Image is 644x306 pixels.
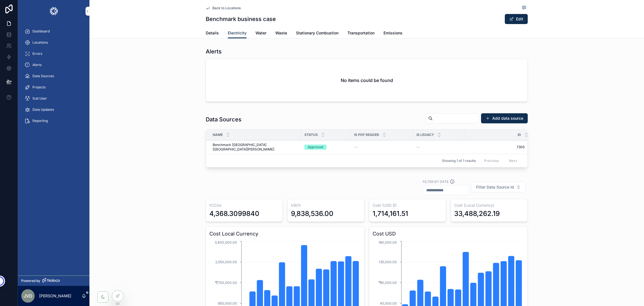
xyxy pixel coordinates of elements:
a: Benchmark [GEOGRAPHIC_DATA] [GEOGRAPHIC_DATA][PERSON_NAME] [213,143,298,152]
a: Data Updates [21,105,86,115]
tspan: 135,000.00 [379,260,397,264]
tspan: 180,000.00 [378,240,397,244]
span: Errors [32,51,42,56]
a: Back to Locations [206,6,241,10]
span: -- [416,145,420,149]
a: Dashboard [21,26,86,36]
a: -- [354,145,410,149]
div: scrollable content [18,22,89,133]
span: Dashboard [32,29,50,34]
tspan: 3,400,000.00 [215,240,237,244]
span: JVd [23,293,32,299]
span: Transportation [347,30,375,36]
img: App logo [49,7,58,16]
h3: Cost (Local Currency) [454,203,524,208]
tspan: 90,000.00 [380,281,397,285]
span: Alerts [32,63,42,67]
div: 1,714,161.51 [373,209,408,218]
a: Emissions [383,28,402,39]
h1: Data Sources [206,116,241,123]
tspan: $ [378,281,382,283]
tspan: 2,550,000.00 [215,260,237,264]
span: Details [206,30,219,36]
span: Sub User [32,96,47,101]
div: 33,488,262.19 [454,209,500,218]
label: Filter by Date [423,179,449,184]
a: Electricity [228,28,247,39]
a: Transportation [347,28,375,39]
span: Filter Data Source Id [476,184,514,190]
tspan: 45,000.00 [380,301,397,305]
a: Approved [304,145,347,150]
span: Data Sources [32,74,54,78]
a: -- [416,145,461,149]
div: 9,838,536.00 [291,209,333,218]
a: Water [255,28,266,39]
span: Locations [32,40,48,45]
span: Powered by [21,279,40,283]
h1: Benchmark business case [206,15,276,23]
div: Approved [308,145,323,150]
tspan: 850,000.00 [218,301,237,305]
div: 4,368.3099840 [209,209,259,218]
h3: kW/h [291,203,361,208]
a: Alerts [21,60,86,70]
a: Waste [275,28,287,39]
button: Edit [505,14,528,24]
a: Data Sources [21,71,86,81]
span: Electricity [228,30,247,36]
h3: tCO2e [209,203,279,208]
h3: Cost Local Currency [209,230,361,238]
button: Add data source [481,113,528,123]
a: Projects [21,82,86,92]
h3: Cost (USD $) [373,203,442,208]
h3: Cost USD [373,230,524,238]
p: [PERSON_NAME] [39,293,71,299]
a: 7305 [464,145,525,149]
span: -- [354,145,357,149]
span: Showing 1 of 1 results [442,159,476,163]
h2: No items could be found [341,77,393,84]
span: Projects [32,85,46,90]
span: Is Legacy [416,133,434,137]
a: Reporting [21,116,86,126]
a: Stationary Combustion [296,28,338,39]
span: Reporting [32,119,48,123]
span: Water [255,30,266,36]
tspan: $ [214,281,218,283]
span: Emissions [383,30,402,36]
button: Select Button [471,182,525,192]
a: Errors [21,49,86,59]
a: Locations [21,37,86,48]
span: Stationary Combustion [296,30,338,36]
span: Back to Locations [212,6,241,10]
span: Id [518,133,521,137]
span: Data Updates [32,107,54,112]
span: Is PDF Reader [354,133,379,137]
a: Sub User [21,93,86,103]
span: Status [304,133,318,137]
tspan: 1,700,000.00 [216,281,237,285]
a: Details [206,28,219,39]
span: Waste [275,30,287,36]
span: Name [213,133,223,137]
h1: Alerts [206,48,222,55]
a: Powered by [18,276,89,286]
